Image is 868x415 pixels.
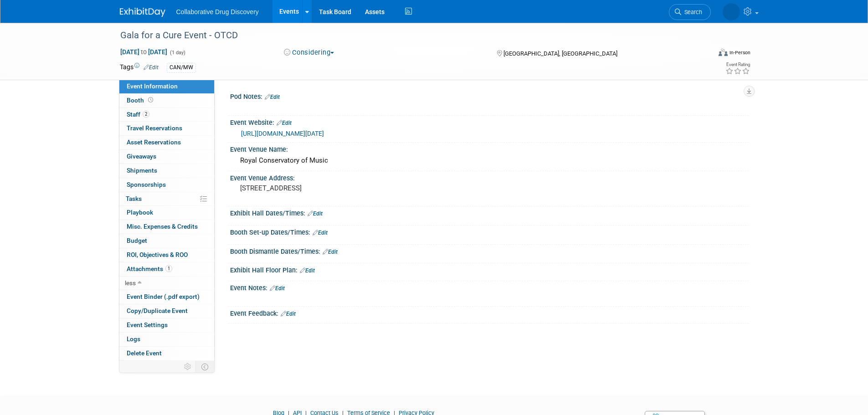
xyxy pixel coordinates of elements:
span: Attachments [127,265,172,272]
span: Logs [127,335,140,343]
a: Edit [265,94,280,100]
span: Event Binder (.pdf export) [127,293,200,300]
span: Collaborative Drug Discovery [176,8,259,15]
a: Giveaways [119,150,214,164]
div: In-Person [729,49,750,56]
img: Juan Gijzelaar [723,3,740,20]
div: Royal Conservatory of Music [237,154,742,168]
a: Edit [270,285,285,292]
a: Misc. Expenses & Credits [119,220,214,234]
span: Search [681,9,702,15]
a: Event Binder (.pdf export) [119,290,214,304]
td: Tags [120,62,159,73]
a: ROI, Objectives & ROO [119,248,214,262]
a: Delete Event [119,347,214,360]
a: Travel Reservations [119,122,214,135]
span: 1 [165,265,172,272]
a: Edit [300,267,315,274]
span: Booth not reserved yet [146,97,155,103]
span: Booth [127,97,155,104]
span: Giveaways [127,153,156,160]
div: Event Website: [230,116,749,128]
a: Asset Reservations [119,136,214,149]
a: Tasks [119,192,214,206]
a: Edit [323,249,338,255]
a: Sponsorships [119,178,214,192]
a: Edit [144,64,159,71]
span: Shipments [127,167,157,174]
span: Staff [127,111,149,118]
span: Event Settings [127,321,168,328]
div: Booth Dismantle Dates/Times: [230,245,749,256]
div: Event Format [657,47,751,61]
span: Tasks [126,195,142,202]
span: Misc. Expenses & Credits [127,223,198,230]
button: Considering [281,48,338,57]
a: Shipments [119,164,214,178]
span: [DATE] [DATE] [120,48,168,56]
a: Staff2 [119,108,214,122]
a: Edit [281,311,296,317]
span: Copy/Duplicate Event [127,307,188,314]
span: Travel Reservations [127,124,182,132]
div: Event Feedback: [230,307,749,318]
a: Budget [119,234,214,248]
span: 2 [143,111,149,118]
a: Attachments1 [119,262,214,276]
div: Event Notes: [230,281,749,293]
div: Pod Notes: [230,90,749,102]
div: Booth Set-up Dates/Times: [230,225,749,237]
div: Event Venue Address: [230,171,749,183]
td: Toggle Event Tabs [195,361,214,373]
a: [URL][DOMAIN_NAME][DATE] [241,130,324,137]
a: Playbook [119,206,214,220]
pre: [STREET_ADDRESS] [240,184,436,192]
span: Sponsorships [127,181,166,188]
div: CAN/MW [167,63,196,72]
div: Exhibit Hall Floor Plan: [230,263,749,275]
a: Logs [119,333,214,346]
img: ExhibitDay [120,8,165,17]
td: Personalize Event Tab Strip [180,361,196,373]
span: less [125,279,136,287]
span: [GEOGRAPHIC_DATA], [GEOGRAPHIC_DATA] [503,50,617,57]
a: Booth [119,94,214,108]
div: Event Venue Name: [230,143,749,154]
span: (1 day) [169,50,185,56]
span: Asset Reservations [127,138,181,146]
span: Event Information [127,82,178,90]
span: to [139,48,148,56]
a: less [119,277,214,290]
div: Gala for a Cure Event - OTCD [117,27,697,44]
a: Event Settings [119,318,214,332]
span: ROI, Objectives & ROO [127,251,188,258]
span: Playbook [127,209,153,216]
span: Budget [127,237,147,244]
img: Format-Inperson.png [719,49,728,56]
div: Exhibit Hall Dates/Times: [230,206,749,218]
a: Edit [308,210,323,217]
div: Event Rating [725,62,750,67]
a: Edit [313,230,328,236]
a: Edit [277,120,292,126]
a: Search [669,4,711,20]
a: Copy/Duplicate Event [119,304,214,318]
span: Delete Event [127,349,162,357]
a: Event Information [119,80,214,93]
